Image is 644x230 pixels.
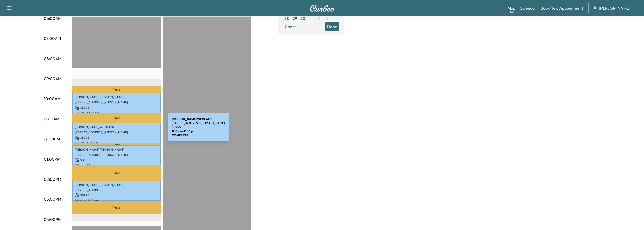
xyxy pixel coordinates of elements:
[75,111,158,115] p: 9:42 am - 10:42 am
[326,15,328,21] span: 3
[75,135,158,140] p: $ 89.95
[75,148,158,152] p: [PERSON_NAME] [PERSON_NAME]
[72,113,161,123] p: Travel
[508,5,515,11] a: MapBeta
[72,143,161,145] p: Travel
[283,22,300,31] button: Cancel
[75,95,158,99] p: [PERSON_NAME] [PERSON_NAME]
[44,116,59,122] p: 11:00AM
[44,35,61,41] p: 07:00AM
[75,163,158,167] p: 12:16 pm - 1:16 pm
[72,201,161,214] p: Travel
[75,125,158,129] p: [PERSON_NAME] WEGLAGE
[75,141,158,145] p: 11:10 am - 12:10 pm
[75,199,158,203] p: 2:00 pm - 3:00 pm
[75,183,158,187] p: [PERSON_NAME] [PERSON_NAME]
[75,158,158,162] p: $ 89.95
[310,15,312,21] span: 1
[44,216,61,222] p: 04:00PM
[310,5,334,12] img: Curbee Logo
[44,56,61,62] p: 08:00AM
[72,86,161,93] p: Travel
[44,156,60,162] p: 01:00PM
[318,15,320,21] span: 2
[44,136,60,142] p: 12:00PM
[325,22,339,31] button: Done
[75,105,158,110] p: $ 89.95
[72,165,161,180] p: Travel
[75,188,158,192] p: [STREET_ADDRESS]
[599,5,630,11] span: [PERSON_NAME]
[284,15,289,21] span: 28
[44,15,61,21] p: 06:00AM
[541,5,583,11] a: Book New Appointment
[75,153,158,157] p: [STREET_ADDRESS][PERSON_NAME]
[75,193,158,198] p: $ 89.95
[293,15,297,21] span: 29
[75,130,158,134] p: [STREET_ADDRESS][PERSON_NAME]
[44,96,61,102] p: 10:00AM
[520,5,536,11] a: Calendar
[44,176,61,182] p: 02:00PM
[44,196,61,202] p: 03:00PM
[75,100,158,104] p: [STREET_ADDRESS][PERSON_NAME]
[300,15,305,21] span: 30
[44,75,61,82] p: 09:00AM
[510,10,515,14] div: Beta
